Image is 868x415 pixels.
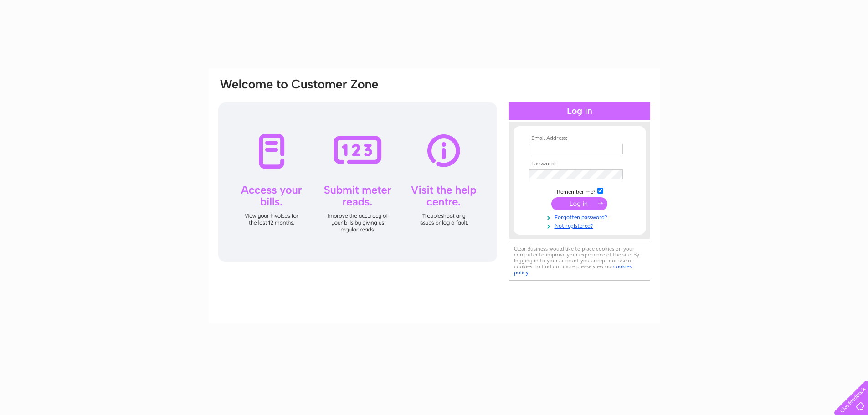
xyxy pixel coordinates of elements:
a: Forgotten password? [529,212,632,221]
div: Clear Business would like to place cookies on your computer to improve your experience of the sit... [509,241,650,281]
a: Not registered? [529,221,632,230]
a: cookies policy [514,263,632,276]
th: Password: [527,161,632,167]
th: Email Address: [527,135,632,142]
input: Submit [551,197,607,210]
td: Remember me? [527,186,632,195]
